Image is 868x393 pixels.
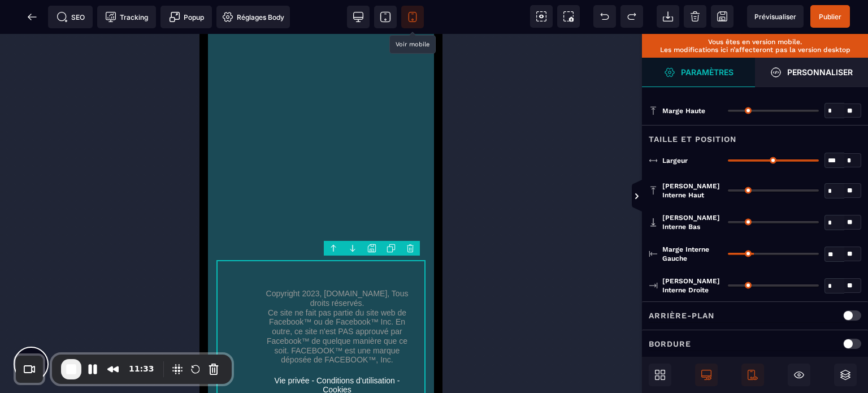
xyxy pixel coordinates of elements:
span: Afficher les vues [642,180,653,214]
span: Ouvrir le gestionnaire de styles [642,58,755,87]
strong: Personnaliser [787,68,853,76]
span: Tracking [105,11,148,23]
span: SEO [57,11,85,23]
span: Rétablir [620,5,643,28]
p: Bordure [649,337,691,351]
span: Marge haute [662,106,705,115]
span: Afficher le desktop [695,364,718,386]
span: Code de suivi [97,6,156,28]
span: Largeur [662,156,688,165]
span: Prévisualiser [754,12,796,21]
span: Voir les composants [530,5,553,28]
span: Réglages Body [222,11,284,23]
span: Retour [21,6,44,28]
span: [PERSON_NAME] interne bas [662,213,722,231]
span: Importer [657,5,679,28]
span: Métadata SEO [48,6,93,28]
p: Arrière-plan [649,309,714,322]
span: Enregistrer [711,5,734,28]
p: Les modifications ici n’affecteront pas la version desktop [648,46,862,54]
text: Vie privée - Conditions d'utilisation - Cookies [66,339,210,363]
span: Voir mobile [401,6,424,28]
span: Publier [819,12,841,21]
span: Voir tablette [374,6,397,28]
span: [PERSON_NAME] interne droite [662,277,722,295]
span: Ouvrir les calques [834,364,857,386]
p: Vous êtes en version mobile. [648,38,862,46]
span: Nettoyage [684,5,706,28]
span: Ouvrir les blocs [649,364,671,386]
span: Popup [169,11,204,23]
span: [PERSON_NAME] interne haut [662,182,722,200]
span: Créer une alerte modale [160,6,212,28]
span: Voir bureau [347,6,370,28]
span: Marge interne gauche [662,245,722,263]
strong: Paramètres [681,68,734,76]
span: Capture d'écran [557,5,580,28]
span: Enregistrer le contenu [810,5,850,28]
span: Masquer le bloc [788,364,810,386]
span: Aperçu [747,5,804,28]
span: Ouvrir le gestionnaire de styles [755,58,868,87]
div: Taille et position [642,125,868,146]
span: Afficher le mobile [741,364,764,386]
span: Défaire [593,5,616,28]
span: Favicon [216,6,290,28]
text: Copyright 2023, [DOMAIN_NAME], Tous droits réservés. Ce site ne fait pas partie du site web de Fa... [66,252,210,334]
